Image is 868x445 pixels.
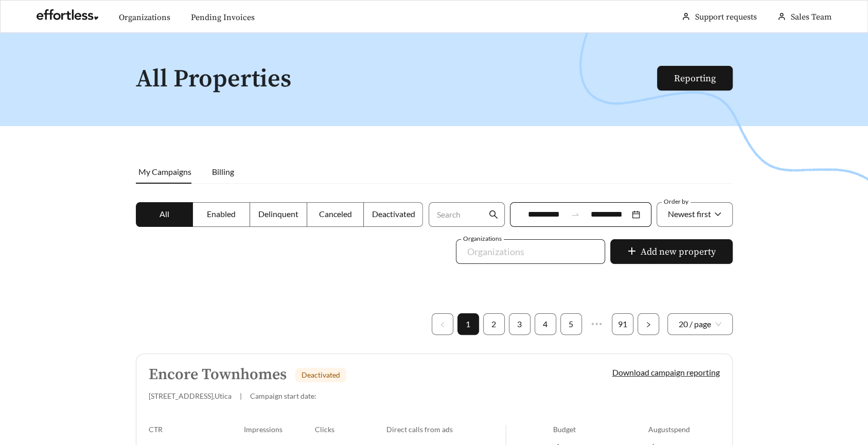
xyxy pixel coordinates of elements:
span: Campaign start date: [250,391,316,400]
li: 5 [560,313,582,335]
a: 2 [484,314,504,334]
li: 2 [483,313,505,335]
a: 3 [509,314,530,334]
span: Deactivated [371,209,415,219]
span: | [240,391,242,400]
a: 4 [535,314,556,334]
a: 1 [458,314,479,334]
button: left [432,313,453,335]
span: plus [627,246,636,258]
h1: All Properties [136,66,658,93]
span: Sales Team [791,12,831,22]
a: Support requests [695,12,757,22]
span: My Campaigns [138,167,191,176]
span: Enabled [207,209,236,219]
span: Deactivated [302,370,340,379]
li: 4 [535,313,556,335]
a: Pending Invoices [191,12,255,23]
li: Previous Page [432,313,453,335]
li: 91 [612,313,633,335]
span: to [571,210,580,219]
span: Canceled [319,209,352,219]
span: search [489,210,498,219]
div: August spend [648,425,720,434]
span: right [645,322,651,328]
div: Budget [553,425,648,434]
div: CTR [149,425,244,434]
span: [STREET_ADDRESS] , Utica [149,391,232,400]
div: Clicks [315,425,386,434]
h5: Encore Townhomes [149,366,287,383]
button: plusAdd new property [610,239,733,264]
span: Add new property [641,245,716,259]
li: Next Page [637,313,659,335]
button: Reporting [657,66,733,91]
div: Direct calls from ads [386,425,505,434]
span: Billing [212,167,234,176]
a: Reporting [674,73,716,84]
span: Delinquent [258,209,298,219]
a: 5 [561,314,581,334]
button: right [637,313,659,335]
li: Next 5 Pages [586,313,608,335]
span: Newest first [668,209,711,219]
div: Page Size [667,313,733,335]
span: All [160,209,169,219]
a: 91 [612,314,633,334]
a: Download campaign reporting [612,367,720,377]
a: Organizations [119,12,170,23]
li: 3 [509,313,530,335]
span: left [439,322,446,328]
div: Impressions [244,425,315,434]
li: 1 [457,313,479,335]
span: 20 / page [679,314,721,334]
span: swap-right [571,210,580,219]
span: ••• [586,313,608,335]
